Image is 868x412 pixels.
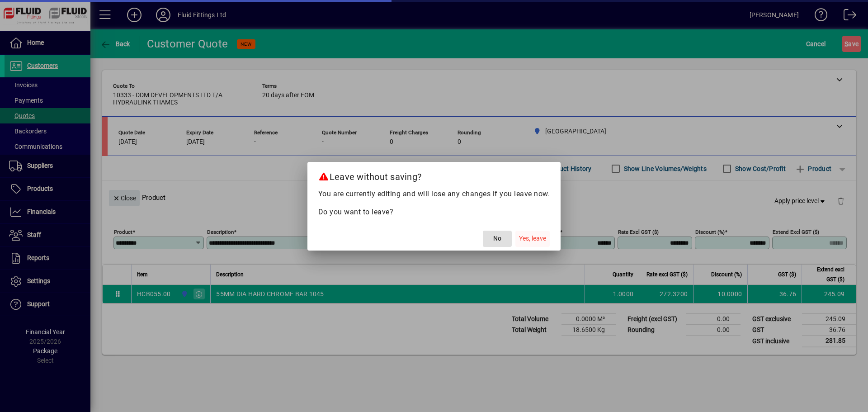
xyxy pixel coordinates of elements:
[483,231,512,247] button: No
[519,234,546,243] span: Yes, leave
[515,231,550,247] button: Yes, leave
[307,162,561,188] h2: Leave without saving?
[318,207,550,218] p: Do you want to leave?
[318,189,550,199] p: You are currently editing and will lose any changes if you leave now.
[493,234,501,243] span: No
